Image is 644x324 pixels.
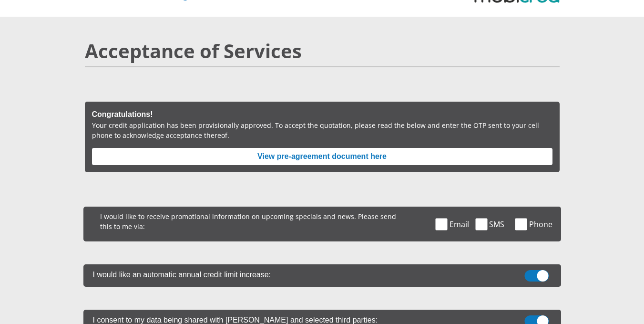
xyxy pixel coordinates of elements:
[92,110,153,118] b: Congratulations!
[489,219,504,230] span: SMS
[91,207,407,234] p: I would like to receive promotional information on upcoming specials and news. Please send this t...
[92,148,552,165] button: View pre-agreement document here
[92,120,552,140] p: Your credit application has been provisionally approved. To accept the quotation, please read the...
[85,40,560,63] h2: Acceptance of Services
[83,264,513,283] label: I would like an automatic annual credit limit increase:
[529,219,552,230] span: Phone
[450,219,469,230] span: Email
